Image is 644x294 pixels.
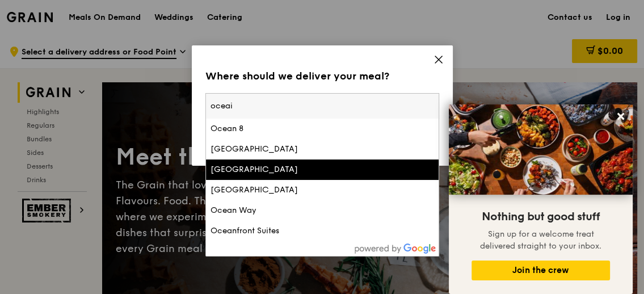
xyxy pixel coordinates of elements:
[472,261,610,280] button: Join the crew
[480,229,601,251] span: Sign up for a welcome treat delivered straight to your inbox.
[211,144,378,155] div: [GEOGRAPHIC_DATA]
[449,104,633,195] img: DSC07876-Edit02-Large.jpeg
[211,184,378,196] div: [GEOGRAPHIC_DATA]
[211,123,378,135] div: Ocean 8
[612,107,630,125] button: Close
[211,164,378,175] div: [GEOGRAPHIC_DATA]
[211,205,378,216] div: Ocean Way
[355,243,436,254] img: powered-by-google.60e8a832.png
[482,210,600,224] span: Nothing but good stuff
[211,225,378,237] div: Oceanfront Suites
[205,68,439,84] div: Where should we deliver your meal?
